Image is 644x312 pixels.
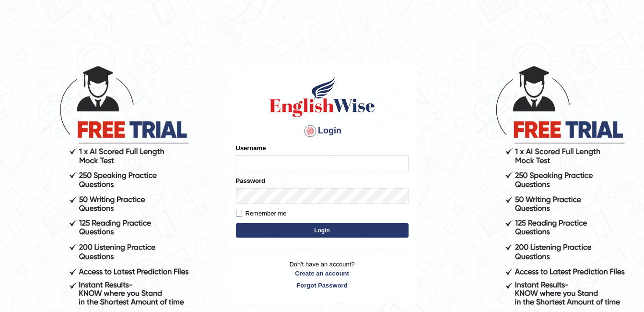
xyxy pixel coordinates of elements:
img: Logo of English Wise sign in for intelligent practice with AI [268,75,377,119]
label: Remember me [236,209,287,218]
a: Forgot Password [236,281,409,290]
input: Remember me [236,211,242,217]
button: Login [236,223,409,238]
label: Password [236,176,265,185]
label: Username [236,144,266,153]
a: Create an account [236,269,409,278]
p: Don't have an account? [236,260,409,289]
h4: Login [236,123,409,139]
